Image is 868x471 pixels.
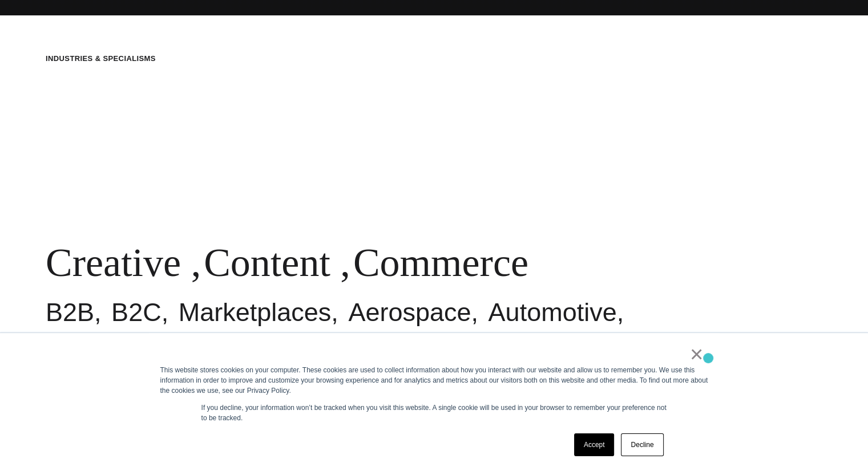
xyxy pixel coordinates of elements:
a: B2B [46,298,94,327]
div: Industries & Specialisms [46,53,156,64]
span: , [191,241,201,285]
p: If you decline, your information won’t be tracked when you visit this website. A single cookie wi... [201,403,667,423]
a: Commerce [353,241,528,285]
a: Accept [574,433,615,456]
a: Aerospace [348,298,471,327]
span: , [340,241,350,285]
a: Content [204,241,330,285]
a: Creative [46,241,181,285]
div: This website stores cookies on your computer. These cookies are used to collect information about... [160,365,708,396]
a: B2C [111,298,162,327]
a: Marketplaces [179,298,332,327]
a: Automotive [488,298,616,327]
a: Decline [621,433,663,456]
a: × [690,349,704,359]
